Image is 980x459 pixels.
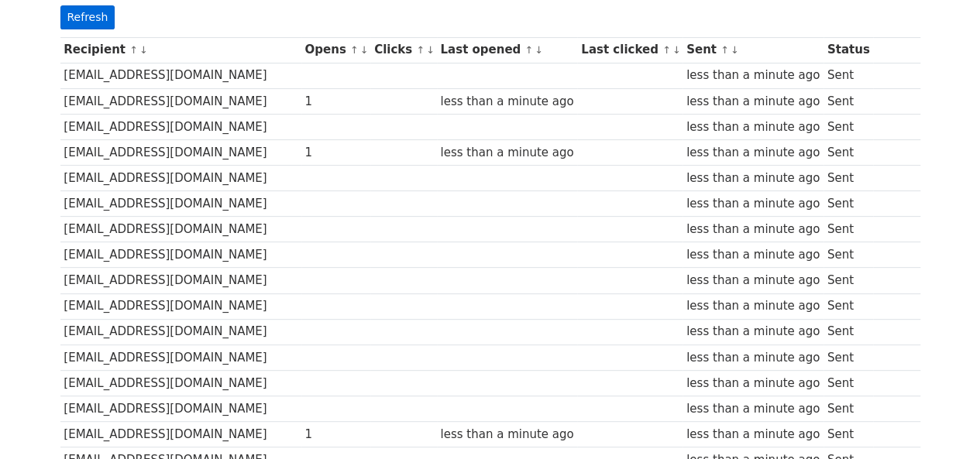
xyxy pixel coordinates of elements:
div: less than a minute ago [686,272,820,289]
td: [EMAIL_ADDRESS][DOMAIN_NAME] [60,268,301,293]
div: less than a minute ago [440,426,573,444]
div: less than a minute ago [440,144,573,162]
a: ↓ [731,44,739,56]
div: less than a minute ago [686,93,820,111]
td: Sent [824,268,873,293]
th: Sent [683,37,824,63]
th: Recipient [60,37,301,63]
a: Refresh [60,5,115,29]
div: less than a minute ago [686,195,820,213]
td: Sent [824,344,873,370]
div: 1 [304,144,366,162]
td: Sent [824,396,873,421]
td: [EMAIL_ADDRESS][DOMAIN_NAME] [60,293,301,319]
td: [EMAIL_ADDRESS][DOMAIN_NAME] [60,242,301,268]
div: less than a minute ago [686,323,820,341]
div: less than a minute ago [686,297,820,315]
div: 1 [304,426,366,444]
td: Sent [824,422,873,447]
a: ↓ [535,44,543,56]
td: [EMAIL_ADDRESS][DOMAIN_NAME] [60,114,301,139]
td: [EMAIL_ADDRESS][DOMAIN_NAME] [60,166,301,191]
div: less than a minute ago [686,426,820,444]
td: Sent [824,63,873,88]
td: Sent [824,319,873,344]
div: 1 [304,93,366,111]
div: less than a minute ago [686,400,820,418]
td: [EMAIL_ADDRESS][DOMAIN_NAME] [60,344,301,370]
a: ↑ [524,44,533,56]
a: ↓ [139,44,148,56]
td: Sent [824,370,873,396]
td: [EMAIL_ADDRESS][DOMAIN_NAME] [60,191,301,217]
td: Sent [824,166,873,191]
td: Sent [824,217,873,242]
div: less than a minute ago [686,221,820,238]
a: ↑ [350,44,359,56]
td: [EMAIL_ADDRESS][DOMAIN_NAME] [60,63,301,88]
div: less than a minute ago [686,375,820,392]
div: less than a minute ago [686,144,820,162]
th: Status [824,37,873,63]
a: ↑ [129,44,138,56]
th: Clicks [370,37,436,63]
td: [EMAIL_ADDRESS][DOMAIN_NAME] [60,396,301,421]
a: ↓ [672,44,681,56]
th: Last opened [437,37,578,63]
div: less than a minute ago [686,246,820,264]
div: less than a minute ago [686,349,820,367]
th: Opens [301,37,371,63]
td: Sent [824,242,873,268]
a: ↓ [360,44,369,56]
td: [EMAIL_ADDRESS][DOMAIN_NAME] [60,217,301,242]
td: Sent [824,88,873,114]
a: ↑ [720,44,729,56]
a: ↑ [662,44,671,56]
td: [EMAIL_ADDRESS][DOMAIN_NAME] [60,422,301,447]
a: ↓ [426,44,435,56]
iframe: Chat Widget [903,385,980,459]
td: [EMAIL_ADDRESS][DOMAIN_NAME] [60,370,301,396]
div: less than a minute ago [686,170,820,187]
td: [EMAIL_ADDRESS][DOMAIN_NAME] [60,88,301,114]
div: less than a minute ago [440,93,573,111]
td: Sent [824,293,873,319]
a: ↑ [416,44,425,56]
td: [EMAIL_ADDRESS][DOMAIN_NAME] [60,139,301,165]
th: Last clicked [577,37,683,63]
div: less than a minute ago [686,67,820,84]
td: Sent [824,139,873,165]
div: less than a minute ago [686,118,820,136]
td: Sent [824,191,873,217]
td: Sent [824,114,873,139]
td: [EMAIL_ADDRESS][DOMAIN_NAME] [60,319,301,344]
